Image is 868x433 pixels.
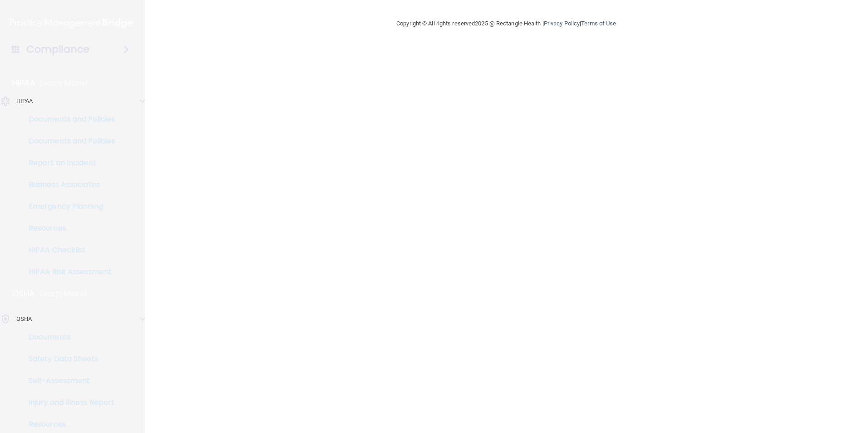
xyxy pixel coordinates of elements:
[6,202,130,211] p: Emergency Planning
[12,288,35,299] p: OSHA
[581,20,616,27] a: Terms of Use
[6,398,130,407] p: Injury and Illness Report
[16,314,32,325] p: OSHA
[6,137,130,146] p: Documents and Policies
[6,115,130,124] p: Documents and Policies
[39,288,88,299] p: Learn More!
[6,267,130,276] p: HIPAA Risk Assessment
[6,354,130,364] p: Safety Data Sheets
[40,78,88,89] p: Learn More!
[6,246,130,255] p: HIPAA Checklist
[6,180,130,189] p: Business Associates
[340,9,672,38] div: Copyright © All rights reserved 2025 @ Rectangle Health | |
[12,78,35,89] p: HIPAA
[6,333,130,342] p: Documents
[26,43,89,56] h4: Compliance
[6,224,130,233] p: Resources
[6,420,130,429] p: Resources
[10,14,134,32] img: PMB logo
[6,158,130,167] p: Report an Incident
[6,376,130,385] p: Self-Assessment
[16,96,33,107] p: HIPAA
[544,20,580,27] a: Privacy Policy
